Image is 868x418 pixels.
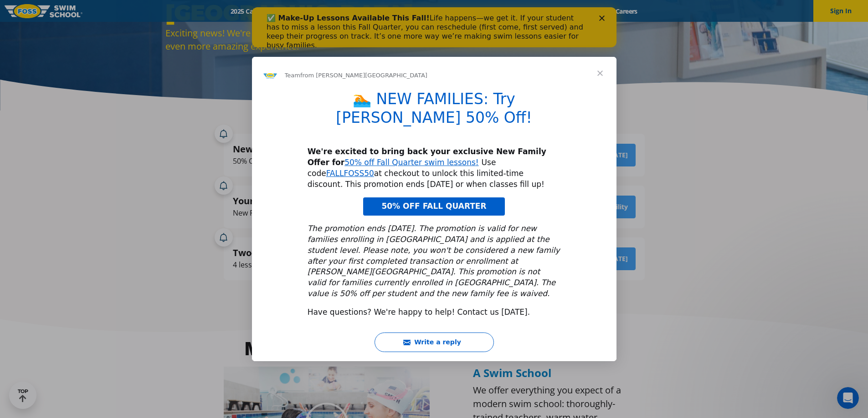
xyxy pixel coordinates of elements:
[308,147,546,167] b: We're excited to bring back your exclusive New Family Offer for
[308,146,561,190] div: Use code at checkout to unlock this limited-time discount. This promotion ends [DATE] or when cla...
[326,169,374,178] a: FALLFOSS50
[15,6,178,15] b: ✅ Make-Up Lessons Available This Fall!
[308,90,561,133] h1: 🏊 NEW FAMILIES: Try [PERSON_NAME] 50% Off!
[584,57,616,90] span: Close
[375,332,494,352] button: Write a reply
[308,307,561,318] div: Have questions? We're happy to help! Contact us [DATE].
[381,201,486,211] span: 50% OFF FALL QUARTER
[15,6,335,43] div: Life happens—we get it. If your student has to miss a lesson this Fall Quarter, you can reschedul...
[347,8,356,14] div: Close
[308,224,560,298] i: The promotion ends [DATE]. The promotion is valid for new families enrolling in [GEOGRAPHIC_DATA]...
[263,68,277,82] img: Profile image for Team
[363,197,504,216] a: 50% OFF FALL QUARTER
[476,158,479,167] a: !
[344,158,476,167] a: 50% off Fall Quarter swim lessons
[300,72,427,79] span: from [PERSON_NAME][GEOGRAPHIC_DATA]
[285,72,300,79] span: Team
